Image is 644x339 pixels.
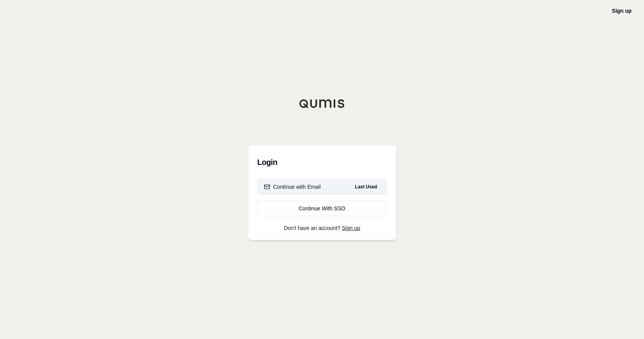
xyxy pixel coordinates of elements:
div: Continue with Email [264,183,321,191]
a: Continue With SSO [257,201,387,216]
img: Qumis [299,99,345,108]
div: Continue With SSO [264,205,380,212]
a: Sign up [342,225,360,231]
span: Last Used [352,182,380,191]
a: Sign up [612,8,632,14]
button: Continue with EmailLast Used [257,179,387,195]
h3: Login [257,154,387,170]
p: Don't have an account? [257,225,387,231]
